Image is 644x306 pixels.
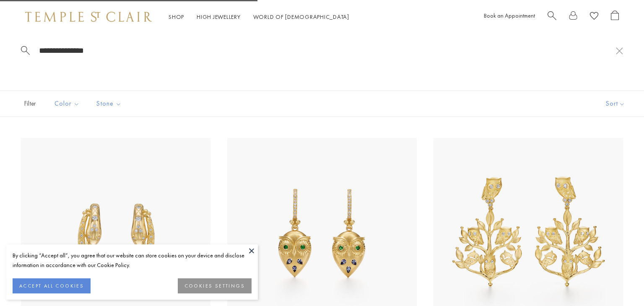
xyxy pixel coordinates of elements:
[25,12,152,22] img: Temple St. Clair
[169,12,349,22] nav: Main navigation
[13,278,91,293] button: ACCEPT ALL COOKIES
[548,10,556,23] a: Search
[197,13,241,21] a: High JewelleryHigh Jewellery
[484,12,535,19] a: Book an Appointment
[590,10,598,23] a: View Wishlist
[90,94,128,113] button: Stone
[178,278,252,293] button: COOKIES SETTINGS
[50,99,86,109] span: Color
[169,13,184,21] a: ShopShop
[13,251,252,270] div: By clicking “Accept all”, you agree that our website can store cookies on your device and disclos...
[92,99,128,109] span: Stone
[587,91,644,117] button: Show sort by
[253,13,349,21] a: World of [DEMOGRAPHIC_DATA]World of [DEMOGRAPHIC_DATA]
[48,94,86,113] button: Color
[602,267,636,298] iframe: Gorgias live chat messenger
[611,10,619,23] a: Open Shopping Bag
